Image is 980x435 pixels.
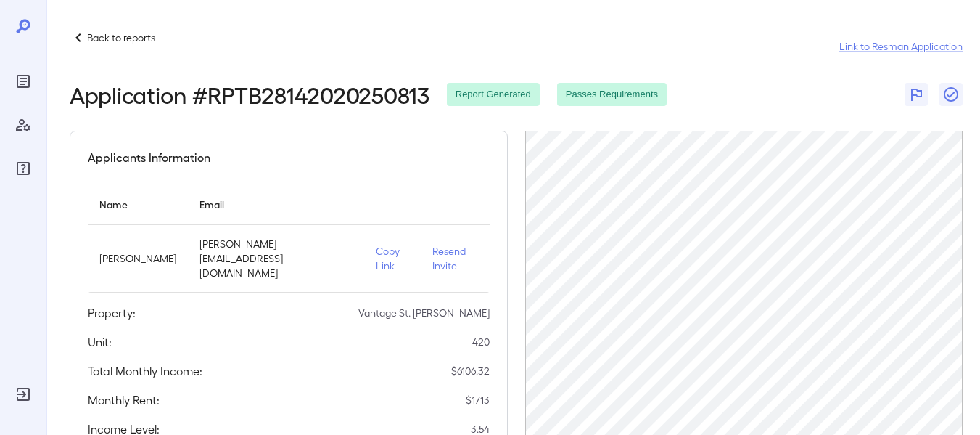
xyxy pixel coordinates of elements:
[188,184,364,225] th: Email
[88,184,490,293] table: simple table
[70,81,429,107] h2: Application # RPTB28142020250813
[12,70,35,93] div: Reports
[88,149,210,166] h5: Applicants Information
[88,333,112,351] h5: Unit:
[88,304,136,322] h5: Property:
[99,251,176,266] p: [PERSON_NAME]
[12,383,35,406] div: Log Out
[199,237,353,280] p: [PERSON_NAME][EMAIL_ADDRESS][DOMAIN_NAME]
[451,364,490,378] p: $ 6106.32
[87,31,155,45] p: Back to reports
[466,393,490,407] p: $ 1713
[432,244,478,273] p: Resend Invite
[12,157,35,180] div: FAQ
[839,39,963,54] a: Link to Resman Application
[447,88,540,102] span: Report Generated
[376,244,409,273] p: Copy Link
[88,184,188,225] th: Name
[472,335,490,349] p: 420
[905,83,928,106] button: Flag Report
[12,113,35,137] div: Manage Users
[939,83,963,106] button: Close Report
[557,88,667,102] span: Passes Requirements
[358,306,490,320] p: Vantage St. [PERSON_NAME]
[88,391,160,409] h5: Monthly Rent:
[88,362,202,380] h5: Total Monthly Income:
